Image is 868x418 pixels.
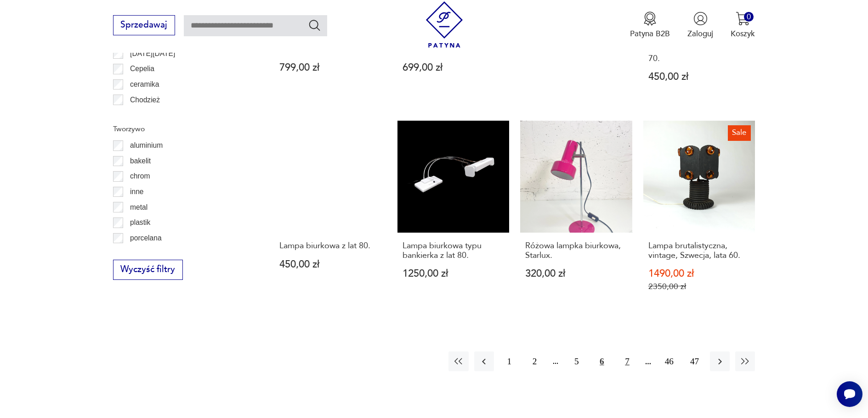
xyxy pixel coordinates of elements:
[308,18,321,32] button: Szukaj
[630,28,670,39] p: Patyna B2B
[130,155,151,167] p: bakelit
[648,241,750,260] h3: Lampa brutalistyczna, vintage, Szwecja, lata 60.
[525,241,627,260] h3: Różowa lampka biurkowa, Starlux.
[567,351,586,371] button: 5
[130,217,150,229] p: plastik
[659,351,679,371] button: 46
[113,15,175,35] button: Sprzedawaj
[731,28,755,39] p: Koszyk
[837,381,862,407] iframe: Smartsupp widget button
[525,44,627,54] p: 350,00 zł
[130,232,162,244] p: porcelana
[130,186,143,198] p: inne
[592,351,612,371] button: 6
[403,241,505,260] h3: Lampa biurkowa typu bankierka z lat 80.
[130,247,153,259] p: porcelit
[643,121,755,313] a: SaleLampa brutalistyczna, vintage, Szwecja, lata 60.Lampa brutalistyczna, vintage, Szwecja, lata ...
[279,241,381,251] h3: Lampa biurkowa z lat 80.
[520,121,632,313] a: Różowa lampka biurkowa, Starlux.Różowa lampka biurkowa, Starlux.320,00 zł
[130,109,158,121] p: Ćmielów
[279,17,381,54] h3: Lampa nocna w stylu Space Age, [PERSON_NAME], [GEOGRAPHIC_DATA], lata 70.
[279,63,381,72] p: 799,00 zł
[525,269,627,279] p: 320,00 zł
[643,11,657,26] img: Ikona medalu
[397,121,510,313] a: Lampa biurkowa typu bankierka z lat 80.Lampa biurkowa typu bankierka z lat 80.1250,00 zł
[130,170,150,182] p: chrom
[687,28,713,39] p: Zaloguj
[130,48,175,60] p: [DATE][DATE]
[113,260,183,280] button: Wyczyść filtry
[648,17,750,63] h3: Lampa biurkowa Tafelgerate [GEOGRAPHIC_DATA], [GEOGRAPHIC_DATA], lata 70.
[113,123,248,135] p: Tworzywo
[744,12,754,22] div: 0
[130,201,148,213] p: metal
[648,282,750,291] p: 2350,00 zł
[274,121,386,313] a: Lampa biurkowa z lat 80.Lampa biurkowa z lat 80.450,00 zł
[130,63,154,75] p: Cepelia
[731,11,755,39] button: 0Koszyk
[685,351,704,371] button: 47
[403,269,505,279] p: 1250,00 zł
[525,351,545,371] button: 2
[693,11,708,26] img: Ikonka użytkownika
[130,78,159,90] p: ceramika
[687,11,713,39] button: Zaloguj
[630,11,670,39] button: Patyna B2B
[279,260,381,269] p: 450,00 zł
[130,94,160,106] p: Chodzież
[130,139,163,151] p: aluminium
[648,269,750,279] p: 1490,00 zł
[403,17,505,54] h3: Lampa stołowa, [GEOGRAPHIC_DATA], [GEOGRAPHIC_DATA], lata 90.
[648,72,750,82] p: 450,00 zł
[113,22,175,29] a: Sprzedawaj
[403,63,505,72] p: 699,00 zł
[421,1,468,48] img: Patyna - sklep z meblami i dekoracjami vintage
[630,11,670,39] a: Ikona medaluPatyna B2B
[736,11,750,26] img: Ikona koszyka
[618,351,637,371] button: 7
[499,351,519,371] button: 1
